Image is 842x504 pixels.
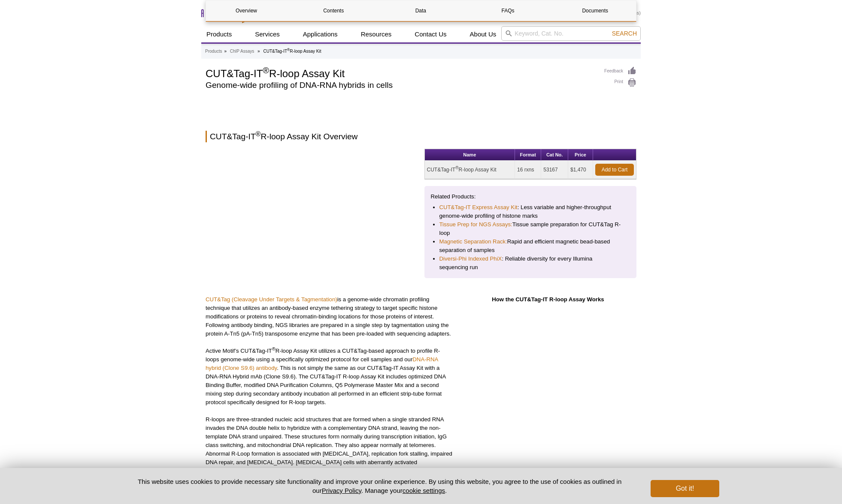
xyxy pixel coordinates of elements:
th: Price [568,149,593,161]
a: Contents [293,0,374,21]
td: $1,470 [568,161,593,179]
a: Feedback [604,66,636,76]
td: 16 rxns [515,161,541,179]
a: About Us [465,26,502,42]
li: Tissue sample preparation for CUT&Tag R-loop [439,220,622,237]
a: Diversi-Phi Indexed PhiX [439,255,502,263]
p: R-loops are three-stranded nucleic acid structures that are formed when a single stranded RNA inv... [206,415,453,484]
p: is a genome-wide chromatin profiling technique that utilizes an antibody-based enzyme tethering s... [206,295,453,338]
th: Name [425,149,515,161]
a: Contact Us [409,26,451,42]
button: cookie settings [403,487,445,494]
h2: Genome-wide profiling of DNA-RNA hybrids in cells [206,81,596,89]
th: Cat No. [541,149,568,161]
a: Products [201,26,237,42]
td: CUT&Tag-IT R-loop Assay Kit [425,161,515,179]
a: Overview [206,0,287,21]
a: Data [380,0,461,21]
a: Products [205,48,222,55]
li: : Reliable diversity for every Illumina sequencing run [439,255,622,272]
h2: CUT&Tag-IT R-loop Assay Kit Overview [206,131,636,142]
td: 53167 [541,161,568,179]
p: Active Motif’s CUT&Tag-IT R-loop Assay Kit utilizes a CUT&Tag-based approach to profile R-loops g... [206,347,453,407]
th: Format [515,149,541,161]
a: Tissue Prep for NGS Assays: [439,220,512,229]
button: Search [609,30,639,37]
li: » [224,49,227,54]
a: Magnetic Separation Rack: [439,237,507,246]
a: Privacy Policy [322,487,361,494]
a: CUT&Tag (Cleavage Under Targets & Tagmentation) [206,296,337,303]
a: FAQs [468,0,548,21]
input: Keyword, Cat. No. [501,26,641,41]
li: CUT&Tag-IT R-loop Assay Kit [263,49,321,54]
sup: ® [272,346,276,351]
a: CUT&Tag-IT Express Assay Kit [439,203,518,212]
sup: ® [263,66,269,75]
a: ChIP Assays [230,48,254,55]
sup: ® [256,130,261,138]
button: Got it! [651,480,719,497]
a: Applications [298,26,343,42]
a: Add to Cart [595,164,634,176]
a: DNA-RNA hybrid (Clone S9.6) antibody [206,356,438,371]
p: This website uses cookies to provide necessary site functionality and improve your online experie... [123,477,636,495]
li: : Less variable and higher-throughput genome-wide profiling of histone marks [439,203,622,220]
a: Resources [356,26,397,42]
a: Print [604,78,636,87]
li: » [257,49,260,54]
li: Rapid and efficient magnetic bead-based separation of samples [439,237,622,255]
sup: ® [455,165,458,170]
strong: How the CUT&Tag-IT R-loop Assay Works [492,296,604,303]
h1: CUT&Tag-IT R-loop Assay Kit [206,66,596,79]
a: Services [250,26,285,42]
p: Related Products: [431,192,630,201]
sup: ® [287,48,290,52]
a: Documents [555,0,636,21]
span: Search [612,30,637,37]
